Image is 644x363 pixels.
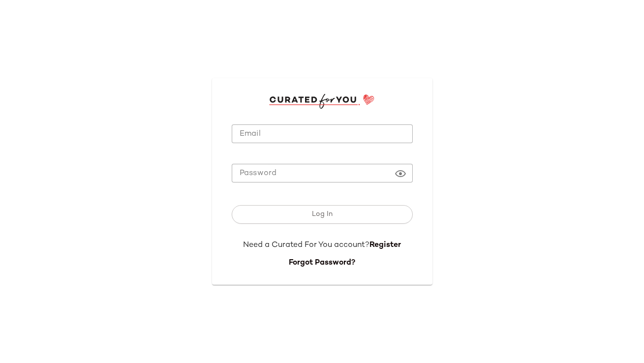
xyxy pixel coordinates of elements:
a: Register [369,241,401,249]
img: cfy_login_logo.DGdB1djN.svg [269,94,375,109]
span: Log In [311,211,333,218]
span: Need a Curated For You account? [243,241,369,249]
button: Log In [232,205,413,224]
a: Forgot Password? [289,259,355,267]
